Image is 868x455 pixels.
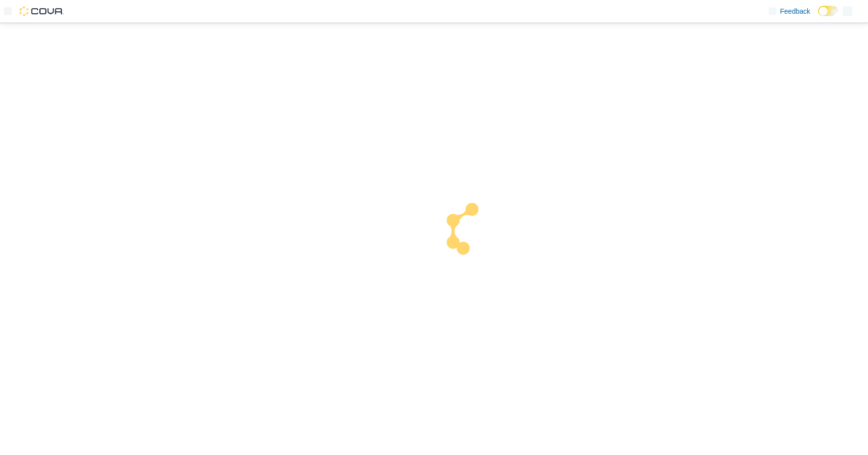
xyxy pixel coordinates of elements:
span: Dark Mode [818,16,818,17]
span: Feedback [780,6,810,16]
a: Feedback [765,1,814,21]
img: Cova [20,6,64,16]
img: cova-loader [434,196,508,269]
input: Dark Mode [818,6,839,16]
